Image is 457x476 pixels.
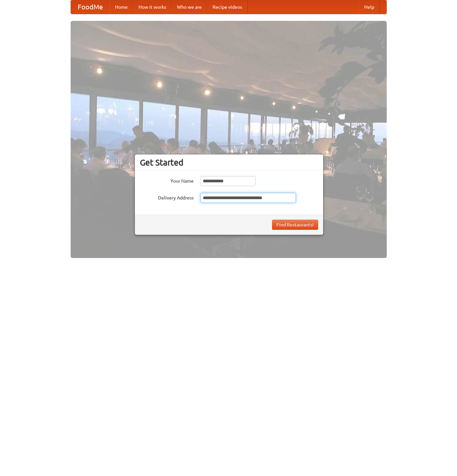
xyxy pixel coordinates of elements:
a: Help [359,0,380,14]
label: Delivery Address [140,193,194,201]
a: FoodMe [71,0,110,14]
a: Recipe videos [207,0,247,14]
a: Home [110,0,133,14]
label: Your Name [140,176,194,184]
a: How it works [133,0,172,14]
button: Find Restaurants! [272,220,318,230]
h3: Get Started [140,157,318,168]
a: Who we are [172,0,207,14]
